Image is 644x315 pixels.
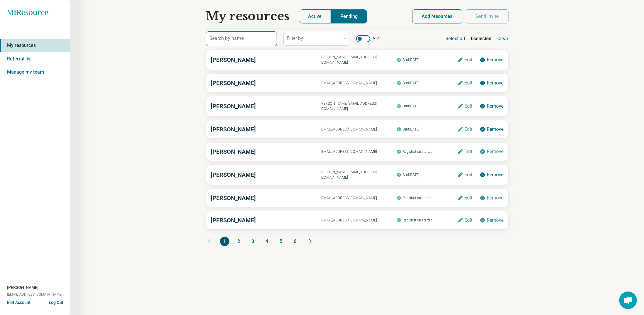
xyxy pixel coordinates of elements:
[211,79,321,87] h3: [PERSON_NAME]
[480,126,504,132] button: Remove
[480,217,504,223] button: Remove
[49,299,63,304] button: Log Out
[487,149,504,154] span: Remove
[234,237,244,246] button: 2
[471,35,491,42] b: 0 selected
[320,127,397,132] span: [EMAIL_ADDRESS][DOMAIN_NAME]
[457,149,472,155] button: Edit
[480,57,504,63] button: Remove
[320,149,397,154] span: [EMAIL_ADDRESS][DOMAIN_NAME]
[487,172,504,177] span: Remove
[464,218,472,223] span: Edit
[457,217,472,223] button: Edit
[211,170,321,179] h3: [PERSON_NAME]
[464,57,472,62] span: Edit
[619,292,637,309] a: Open chat
[320,218,397,223] span: [EMAIL_ADDRESS][DOMAIN_NAME]
[299,9,331,23] button: Active
[457,172,472,178] button: Edit
[211,216,321,225] h3: [PERSON_NAME]
[211,194,321,202] h3: [PERSON_NAME]
[457,126,472,132] button: Edit
[457,195,472,201] button: Edit
[457,57,472,63] button: Edit
[457,103,472,109] button: Edit
[397,56,458,64] span: Sent [DATE]
[487,218,504,223] span: Remove
[487,81,504,85] span: Remove
[397,126,458,133] span: Sent [DATE]
[412,9,462,23] button: Add resources
[211,147,321,156] h3: [PERSON_NAME]
[262,237,272,246] button: 4
[220,237,229,246] button: 1
[211,55,321,64] h3: [PERSON_NAME]
[464,81,472,85] span: Edit
[397,194,458,202] span: Registration started
[320,80,397,86] span: [EMAIL_ADDRESS][DOMAIN_NAME]
[480,103,504,109] button: Remove
[287,35,303,41] label: Filter by
[320,55,397,65] span: [PERSON_NAME][EMAIL_ADDRESS][DOMAIN_NAME]
[480,149,504,155] button: Remove
[7,292,62,297] span: [EMAIL_ADDRESS][DOMAIN_NAME]
[206,237,213,246] button: Previous page
[7,299,31,306] button: Edit Account
[397,216,458,224] span: Registration started
[248,237,258,246] button: 3
[457,80,472,86] button: Edit
[7,284,38,291] span: [PERSON_NAME]
[464,172,472,177] span: Edit
[290,237,300,246] button: 6
[480,195,504,201] button: Remove
[307,237,314,246] button: Next page
[464,196,472,200] span: Edit
[487,104,504,109] span: Remove
[487,196,504,200] span: Remove
[356,35,380,42] label: A-Z
[464,104,472,109] span: Edit
[209,36,244,41] label: Search by name
[211,125,321,134] h3: [PERSON_NAME]
[320,170,397,180] span: [PERSON_NAME][EMAIL_ADDRESS][DOMAIN_NAME]
[464,149,472,154] span: Edit
[320,101,397,111] span: [PERSON_NAME][EMAIL_ADDRESS][DOMAIN_NAME]
[466,9,509,23] button: Send invite
[397,148,458,155] span: Registration started
[397,79,458,87] span: Sent [DATE]
[397,102,458,110] span: Sent [DATE]
[480,172,504,178] button: Remove
[331,9,367,23] button: Pending
[487,57,504,62] span: Remove
[464,127,472,132] span: Edit
[445,32,465,46] button: Select all
[211,102,321,111] h3: [PERSON_NAME]
[397,171,458,179] span: Sent [DATE]
[276,237,286,246] button: 5
[320,195,397,201] span: [EMAIL_ADDRESS][DOMAIN_NAME]
[497,32,509,46] button: Clear
[480,80,504,86] button: Remove
[206,9,290,23] h1: My resources
[487,127,504,132] span: Remove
